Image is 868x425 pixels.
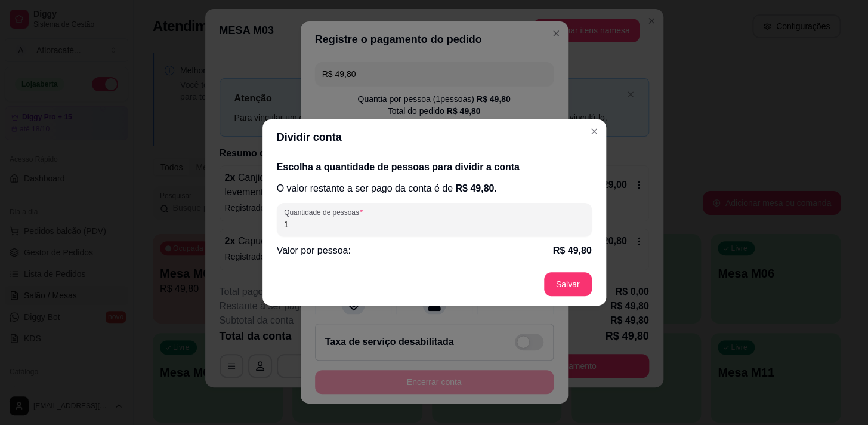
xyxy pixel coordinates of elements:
[553,244,592,258] p: R$ 49,80
[262,119,606,155] header: Dividir conta
[277,244,351,258] p: Valor por pessoa:
[455,183,496,193] span: R$ 49,80 .
[284,207,367,217] label: Quantidade de pessoas
[585,122,604,141] button: Close
[284,218,585,230] input: Quantidade de pessoas
[544,272,592,296] button: Salvar
[277,160,592,174] h2: Escolha a quantidade de pessoas para dividir a conta
[277,181,592,196] p: O valor restante a ser pago da conta é de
